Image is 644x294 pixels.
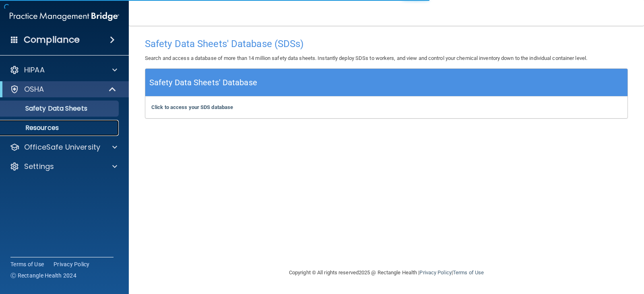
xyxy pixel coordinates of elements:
[10,162,117,171] a: Settings
[419,269,451,275] a: Privacy Policy
[5,124,115,132] p: Resources
[151,104,233,110] a: Click to access your SDS database
[24,162,54,171] p: Settings
[10,271,76,280] span: Ⓒ Rectangle Health 2024
[10,260,44,268] a: Terms of Use
[145,39,628,49] h4: Safety Data Sheets' Database (SDSs)
[10,142,117,152] a: OfficeSafe University
[149,76,257,90] h5: Safety Data Sheets' Database
[145,53,628,63] p: Search and access a database of more than 14 million safety data sheets. Instantly deploy SDSs to...
[5,105,115,113] p: Safety Data Sheets
[10,65,117,75] a: HIPAA
[10,84,117,94] a: OSHA
[54,260,90,268] a: Privacy Policy
[10,8,119,25] img: PMB logo
[24,142,100,152] p: OfficeSafe University
[24,65,45,75] p: HIPAA
[239,260,533,286] div: Copyright © All rights reserved 2025 @ Rectangle Health | |
[24,84,44,94] p: OSHA
[24,34,80,45] h4: Compliance
[453,269,484,275] a: Terms of Use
